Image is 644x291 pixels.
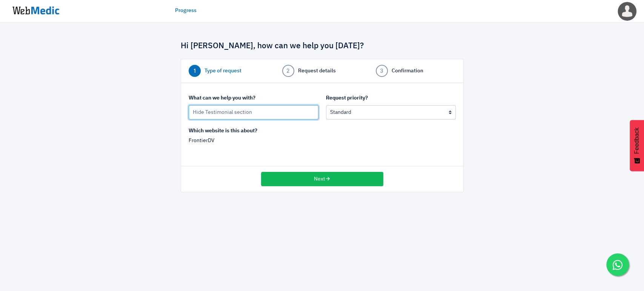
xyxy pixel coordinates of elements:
strong: What can we help you with? [189,95,255,101]
span: 2 [282,65,294,77]
span: 1 [189,65,201,77]
span: Type of request [204,67,241,75]
button: Next [261,172,383,186]
a: 3 Confirmation [376,65,456,77]
p: FrontierDV [189,137,318,145]
strong: Request priority? [326,95,368,101]
span: Feedback [633,127,640,154]
a: 2 Request details [282,65,362,77]
a: 1 Type of request [189,65,269,77]
span: Request details [298,67,336,75]
strong: Which website is this about? [189,128,257,133]
h4: Hi [PERSON_NAME], how can we help you [DATE]? [181,41,464,51]
button: Feedback - Show survey [630,120,644,171]
a: Progress [175,7,197,15]
span: Confirmation [392,67,423,75]
span: 3 [376,65,388,77]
